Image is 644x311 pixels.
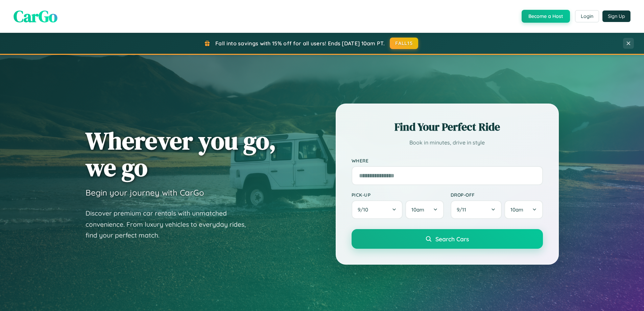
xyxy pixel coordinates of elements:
[352,192,444,198] label: Pick-up
[352,158,543,163] label: Where
[457,206,470,213] span: 9 / 11
[86,187,204,198] h3: Begin your journey with CarGo
[352,229,543,249] button: Search Cars
[405,200,444,219] button: 10am
[352,138,543,148] p: Book in minutes, drive in style
[86,208,255,241] p: Discover premium car rentals with unmatched convenience. From luxury vehicles to everyday rides, ...
[352,200,403,219] button: 9/10
[602,10,630,22] button: Sign Up
[510,206,523,213] span: 10am
[522,10,570,23] button: Become a Host
[215,40,385,47] span: Fall into savings with 15% off for all users! Ends [DATE] 10am PT.
[86,127,276,181] h1: Wherever you go, we go
[451,200,502,219] button: 9/11
[14,5,57,27] span: CarGo
[358,206,372,213] span: 9 / 10
[352,119,543,134] h2: Find Your Perfect Ride
[504,200,543,219] button: 10am
[575,10,599,22] button: Login
[451,192,543,198] label: Drop-off
[390,38,418,49] button: FALL15
[411,206,424,213] span: 10am
[435,235,469,243] span: Search Cars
